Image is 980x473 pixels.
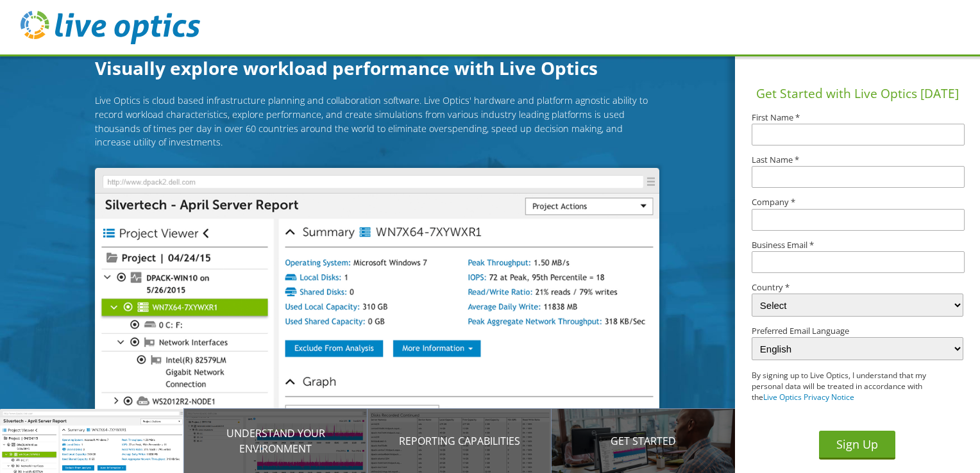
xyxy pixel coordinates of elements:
button: Sign Up [819,431,895,460]
img: Introducing Live Optics [95,168,659,454]
img: live_optics_svg.svg [21,11,200,44]
p: Understand your environment [184,426,368,456]
p: Reporting Capabilities [367,433,552,449]
label: First Name * [752,113,963,122]
label: Country * [752,283,963,292]
label: Preferred Email Language [752,327,963,335]
h1: Visually explore workload performance with Live Optics [95,54,659,81]
label: Last Name * [752,156,963,164]
a: Live Optics Privacy Notice [763,392,854,402]
label: Business Email * [752,241,963,249]
p: By signing up to Live Optics, I understand that my personal data will be treated in accordance wi... [752,370,942,402]
p: Get Started [552,433,736,449]
h1: Get Started with Live Optics [DATE] [740,85,975,103]
p: Live Optics is cloud based infrastructure planning and collaboration software. Live Optics' hardw... [95,94,659,149]
label: Company * [752,198,963,206]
